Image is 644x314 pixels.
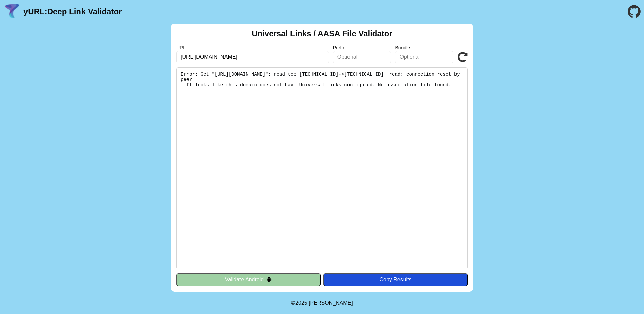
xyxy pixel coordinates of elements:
label: Prefix [333,45,391,50]
img: yURL Logo [3,3,21,21]
input: Optional [395,51,453,63]
label: URL [176,45,329,50]
input: Required [176,51,329,63]
input: Optional [333,51,391,63]
footer: © [291,292,353,314]
label: Bundle [395,45,453,50]
a: yURL:Deep Link Validator [23,7,122,16]
h2: Universal Links / AASA File Validator [252,29,392,38]
button: Validate Android [176,273,321,286]
button: Copy Results [323,273,468,286]
a: Michael Ibragimchayev's Personal Site [309,300,353,306]
img: droidIcon.svg [266,277,272,282]
pre: Error: Get "[URL][DOMAIN_NAME]": read tcp [TECHNICAL_ID]->[TECHNICAL_ID]: read: connection reset ... [176,67,468,269]
div: Copy Results [327,277,464,283]
span: 2025 [295,300,307,306]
